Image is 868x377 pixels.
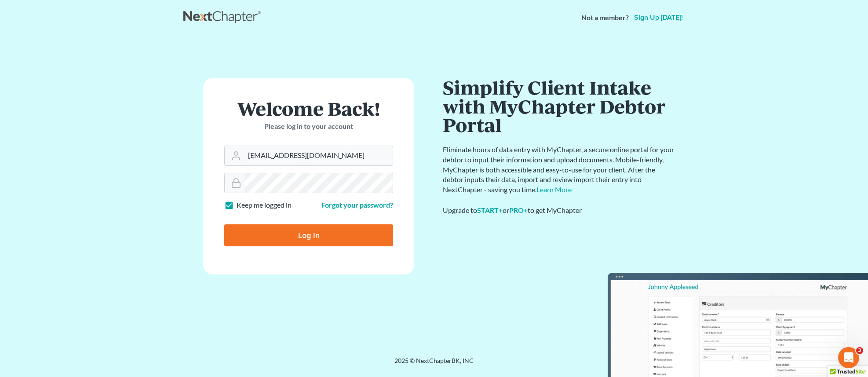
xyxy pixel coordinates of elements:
[244,146,393,165] input: Email Address
[632,14,685,21] a: Sign up [DATE]!
[224,121,393,132] p: Please log in to your account
[509,206,528,214] a: PRO+
[183,356,685,372] div: 2025 © NextChapterBK, INC
[224,99,393,118] h1: Welcome Back!
[443,145,676,195] p: Eliminate hours of data entry with MyChapter, a secure online portal for your debtor to input the...
[536,185,572,194] a: Learn More
[581,13,629,23] strong: Not a member?
[856,347,863,354] span: 3
[321,201,393,209] a: Forgot your password?
[838,347,859,368] iframe: Intercom live chat
[224,224,393,246] input: Log In
[477,206,503,214] a: START+
[443,78,676,134] h1: Simplify Client Intake with MyChapter Debtor Portal
[237,200,292,210] label: Keep me logged in
[443,205,676,216] div: Upgrade to or to get MyChapter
